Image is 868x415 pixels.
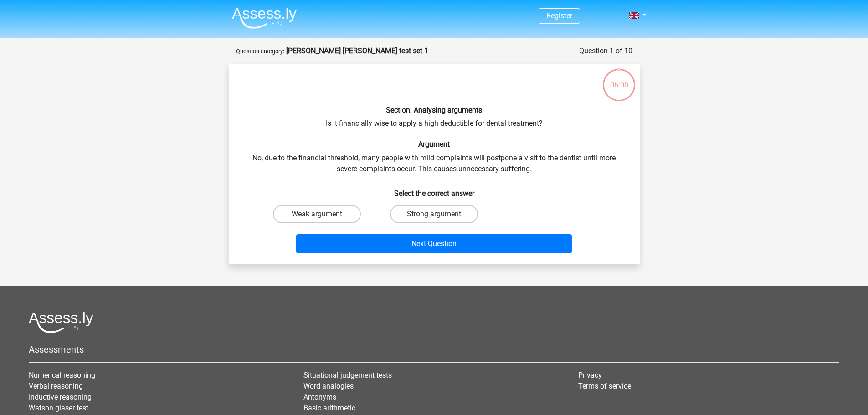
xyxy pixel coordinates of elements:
[602,68,636,91] div: 06:00
[296,234,572,253] button: Next Question
[29,382,83,390] a: Verbal reasoning
[578,371,602,379] a: Privacy
[286,46,428,55] strong: [PERSON_NAME] [PERSON_NAME] test set 1
[232,7,297,29] img: Assessly
[243,140,625,149] h6: Argument
[243,106,625,114] h6: Section: Analysing arguments
[546,11,572,20] a: Register
[29,312,93,333] img: Assessly logo
[303,371,392,379] a: Situational judgement tests
[303,404,355,412] a: Basic arithmetic
[273,205,361,223] label: Weak argument
[303,382,354,390] a: Word analogies
[390,205,478,223] label: Strong argument
[29,371,95,379] a: Numerical reasoning
[579,46,632,56] div: Question 1 of 10
[243,182,625,198] h6: Select the correct answer
[29,393,92,401] a: Inductive reasoning
[29,404,88,412] a: Watson glaser test
[236,48,284,55] small: Question category:
[303,393,336,401] a: Antonyms
[578,382,631,390] a: Terms of service
[29,344,839,355] h5: Assessments
[232,71,636,257] div: Is it financially wise to apply a high deductible for dental treatment? No, due to the financial ...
